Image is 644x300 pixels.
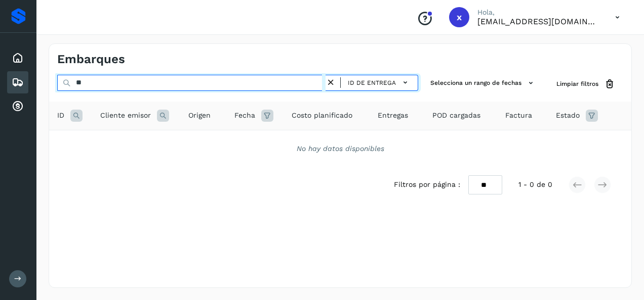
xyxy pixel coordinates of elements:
[100,110,151,121] span: Cliente emisor
[505,110,532,121] span: Factura
[477,8,599,17] p: Hola,
[7,71,28,93] div: Embarques
[7,95,28,118] div: Cuentas por cobrar
[57,110,64,121] span: ID
[348,78,396,87] span: ID de entrega
[556,110,580,121] span: Estado
[432,110,480,121] span: POD cargadas
[7,47,28,69] div: Inicio
[548,75,623,93] button: Limpiar filtros
[57,52,125,67] h4: Embarques
[188,110,211,121] span: Origen
[426,75,540,91] button: Selecciona un rango de fechas
[62,143,618,154] div: No hay datos disponibles
[394,179,460,190] span: Filtros por página :
[378,110,408,121] span: Entregas
[518,179,552,190] span: 1 - 0 de 0
[345,75,414,90] button: ID de entrega
[477,17,599,26] p: xmgm@transportesser.com.mx
[292,110,352,121] span: Costo planificado
[234,110,255,121] span: Fecha
[556,79,598,88] span: Limpiar filtros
